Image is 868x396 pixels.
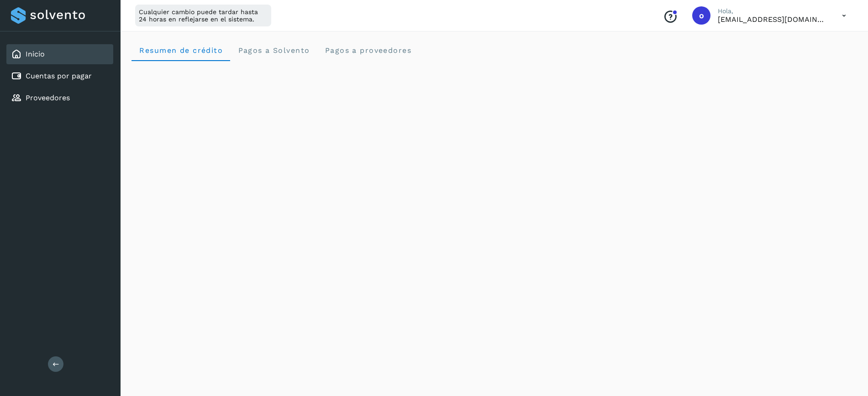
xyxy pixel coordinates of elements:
[26,72,92,80] a: Cuentas por pagar
[718,15,827,24] p: orlando@rfllogistics.com.mx
[324,46,411,55] span: Pagos a proveedores
[135,5,271,26] div: Cualquier cambio puede tardar hasta 24 horas en reflejarse en el sistema.
[26,93,70,102] a: Proveedores
[237,46,310,55] span: Pagos a Solvento
[26,50,45,58] a: Inicio
[6,44,113,64] div: Inicio
[139,46,223,55] span: Resumen de crédito
[6,66,113,86] div: Cuentas por pagar
[6,88,113,108] div: Proveedores
[718,7,827,15] p: Hola,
